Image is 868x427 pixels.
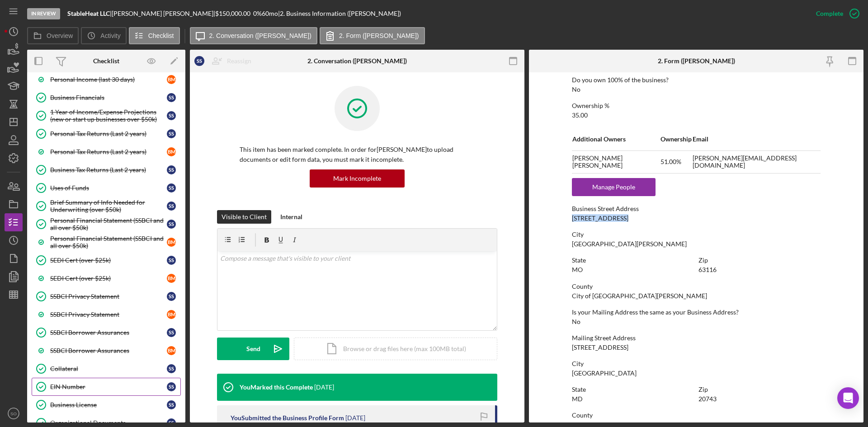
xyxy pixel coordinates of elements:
div: [GEOGRAPHIC_DATA][PERSON_NAME] [572,240,687,248]
div: Internal [280,210,302,224]
button: SO [5,404,23,422]
div: S S [167,202,176,211]
td: [PERSON_NAME] [PERSON_NAME] [572,150,660,173]
a: Personal Income (last 30 days)BM [32,70,181,89]
a: SSBCI Privacy StatementSS [32,287,181,305]
div: SSBCI Privacy Statement [50,293,167,300]
div: You Submitted the Business Profile Form [231,414,344,422]
a: Manage People [572,183,656,191]
div: SEDI Cert (over $25k) [50,257,167,264]
a: SEDI Cert (over $25k)SS [32,251,181,269]
div: MO [572,266,583,273]
div: No [572,86,580,93]
div: Open Intercom Messenger [837,387,859,409]
td: Additional Owners [572,128,660,150]
button: SSReassign [190,52,260,70]
div: S S [167,165,176,174]
div: Personal Income (last 30 days) [50,76,167,83]
td: [PERSON_NAME][EMAIL_ADDRESS][DOMAIN_NAME] [692,150,821,173]
button: Send [217,338,289,360]
button: Internal [276,210,307,224]
div: No [572,318,580,325]
button: 2. Form ([PERSON_NAME]) [320,27,425,44]
div: Uses of Funds [50,184,167,192]
div: S S [167,400,176,409]
div: SSBCI Borrower Assurances [50,347,167,354]
div: SSBCI Borrower Assurances [50,329,167,336]
a: SSBCI Borrower AssurancesBM [32,342,181,360]
a: SSBCI Borrower AssurancesSS [32,324,181,342]
div: B M [167,310,176,319]
a: EIN NumberSS [32,378,181,396]
div: S S [167,328,176,337]
div: You Marked this Complete [240,384,313,391]
td: Email [692,128,821,150]
div: County [572,412,821,419]
div: Mark Incomplete [333,169,381,188]
time: 2025-08-08 15:25 [345,414,365,422]
div: S S [167,93,176,102]
div: 2. Form ([PERSON_NAME]) [658,57,735,65]
label: Activity [100,32,120,39]
div: Personal Financial Statement (SSBCI and all over $50k) [50,235,167,249]
div: 63116 [698,266,717,273]
div: $150,000.00 [215,10,253,17]
a: Brief Summary of Info Needed for Underwriting (over $50k)SS [32,197,181,215]
a: Personal Financial Statement (SSBCI and all over $50k)SS [32,215,181,233]
div: Checklist [93,57,119,65]
div: Mailing Street Address [572,334,821,342]
label: 2. Conversation ([PERSON_NAME]) [209,32,311,39]
div: Reassign [227,52,251,70]
div: Collateral [50,365,167,372]
div: Personal Tax Returns (Last 2 years) [50,130,167,137]
div: State [572,257,694,264]
time: 2025-08-08 15:25 [314,384,334,391]
div: S S [167,382,176,391]
div: [STREET_ADDRESS] [572,215,628,222]
label: Overview [47,32,73,39]
p: This item has been marked complete. In order for [PERSON_NAME] to upload documents or edit form d... [240,145,475,165]
button: Manage People [572,178,656,196]
div: EIN Number [50,383,167,390]
div: 2. Conversation ([PERSON_NAME]) [307,57,407,65]
div: S S [194,56,204,66]
div: 60 mo [262,10,278,17]
div: Is your Mailing Address the same as your Business Address? [572,309,821,316]
div: S S [167,183,176,192]
div: B M [167,75,176,84]
a: 1 Year of Income/Expense Projections (new or start up businesses over $50k)SS [32,107,181,125]
div: S S [167,256,176,265]
div: Send [246,338,260,360]
div: County [572,283,821,290]
div: 1 Year of Income/Expense Projections (new or start up businesses over $50k) [50,108,167,123]
div: City of [GEOGRAPHIC_DATA][PERSON_NAME] [572,292,707,300]
div: SEDI Cert (over $25k) [50,275,167,282]
div: State [572,386,694,393]
div: S S [167,111,176,120]
div: Personal Financial Statement (SSBCI and all over $50k) [50,217,167,231]
div: City [572,231,821,238]
td: Ownership [660,128,692,150]
a: SEDI Cert (over $25k)BM [32,269,181,287]
div: Manage People [576,178,651,196]
a: Business FinancialsSS [32,89,181,107]
button: 2. Conversation ([PERSON_NAME]) [190,27,317,44]
div: B M [167,274,176,283]
a: SSBCI Privacy StatementBM [32,305,181,324]
text: SO [10,411,17,416]
div: Do you own 100% of the business? [572,76,821,84]
a: Personal Tax Returns (Last 2 years)BM [32,143,181,161]
div: [GEOGRAPHIC_DATA] [572,370,637,377]
div: S S [167,292,176,301]
div: Business License [50,401,167,408]
a: Personal Financial Statement (SSBCI and all over $50k)BM [32,233,181,251]
div: B M [167,346,176,355]
button: Checklist [129,27,180,44]
label: 2. Form ([PERSON_NAME]) [339,32,419,39]
b: StableHeat LLC [67,9,110,17]
td: 51.00% [660,150,692,173]
div: B M [167,238,176,247]
button: Activity [81,27,126,44]
div: Organizational Documents [50,419,167,427]
label: Checklist [148,32,174,39]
